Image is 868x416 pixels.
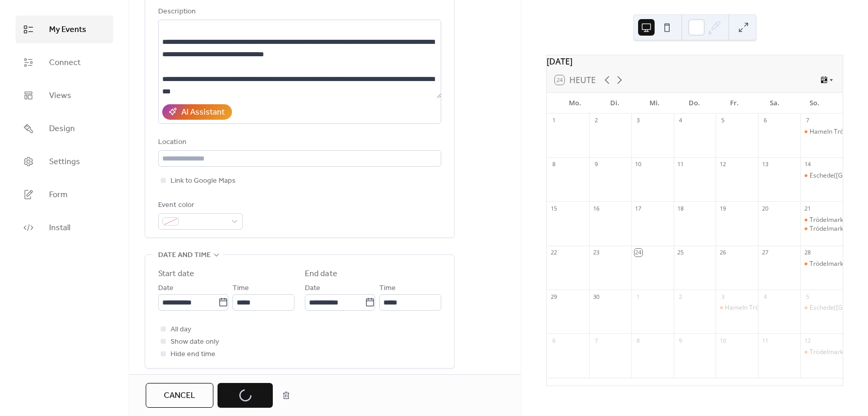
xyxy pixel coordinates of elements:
[761,293,769,300] div: 4
[171,336,219,348] span: Show date only
[803,293,811,300] div: 5
[233,282,249,295] span: Time
[49,24,86,36] span: My Events
[555,93,595,114] div: Mo.
[803,117,811,124] div: 7
[49,123,75,135] span: Design
[719,204,726,212] div: 19
[634,161,642,168] div: 10
[158,282,174,295] span: Date
[761,337,769,344] div: 11
[49,57,81,69] span: Connect
[171,324,191,336] span: All day
[719,161,726,168] div: 12
[634,117,642,124] div: 3
[171,348,215,361] span: Hide end time
[677,204,685,212] div: 18
[171,175,236,187] span: Link to Google Maps
[550,249,557,257] div: 22
[719,293,726,300] div: 3
[754,93,794,114] div: Sa.
[595,93,634,114] div: Di.
[800,127,843,136] div: Hameln Trödelmarkt Edeka Center Hermasch
[16,82,113,109] a: Views
[800,260,843,268] div: Trödelmarkt Neustadt am Rübenberge Edeka-Center Hanekamp TRÖDEL SONDERPREISE
[550,293,557,300] div: 29
[158,249,211,262] span: Date and time
[803,161,811,168] div: 14
[800,225,843,233] div: Trödelmarkt Stolzenau Raiffeisen Markt TRÖDEL SONDERPREISE
[719,249,726,257] div: 26
[795,93,834,114] div: So.
[16,115,113,142] a: Design
[635,93,675,114] div: Mi.
[800,171,843,180] div: Eschede(Celle) Trödelmarkt Edeka Durasin TRÖDEL SONDERPREISE
[49,156,80,168] span: Settings
[634,293,642,300] div: 1
[164,390,195,402] span: Cancel
[677,337,685,344] div: 9
[16,214,113,242] a: Install
[49,222,70,234] span: Install
[761,204,769,212] div: 20
[158,136,439,149] div: Location
[634,204,642,212] div: 17
[592,249,600,257] div: 23
[16,49,113,76] a: Connect
[592,293,600,300] div: 30
[715,93,754,114] div: Fr.
[675,93,715,114] div: Do.
[677,249,685,257] div: 25
[592,204,600,212] div: 16
[16,148,113,175] a: Settings
[677,117,685,124] div: 4
[719,117,726,124] div: 5
[305,282,320,295] span: Date
[181,106,225,119] div: AI Assistant
[716,303,758,312] div: Hameln Trödelmarkt Edeka Center Hermasch
[803,249,811,257] div: 28
[592,161,600,168] div: 9
[761,161,769,168] div: 13
[162,104,232,120] button: AI Assistant
[634,249,642,257] div: 24
[305,268,337,280] div: End date
[158,268,194,280] div: Start date
[550,204,557,212] div: 15
[49,90,71,102] span: Views
[550,117,557,124] div: 1
[803,204,811,212] div: 21
[550,337,557,344] div: 6
[803,337,811,344] div: 12
[146,383,213,408] button: Cancel
[16,181,113,209] a: Form
[634,337,642,344] div: 8
[592,117,600,124] div: 2
[800,303,843,312] div: Eschede(Celle) Trödelmarkt Edeka Durasin TRÖDEL SONDERPREISE
[16,15,113,43] a: My Events
[592,337,600,344] div: 7
[379,282,396,295] span: Time
[761,117,769,124] div: 6
[719,337,726,344] div: 10
[550,161,557,168] div: 8
[800,348,843,357] div: Trödelmarkt Celle(Altencelle) Edeka Durasin TRÖDLER SONDERPREISE
[677,293,685,300] div: 2
[158,6,439,18] div: Description
[547,55,843,68] div: [DATE]
[677,161,685,168] div: 11
[49,189,68,201] span: Form
[800,216,843,225] div: Trödelmarkt Celle(Altencelle) Edeka Durasin TRÖDLER SONDERPREISE
[158,199,241,212] div: Event color
[761,249,769,257] div: 27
